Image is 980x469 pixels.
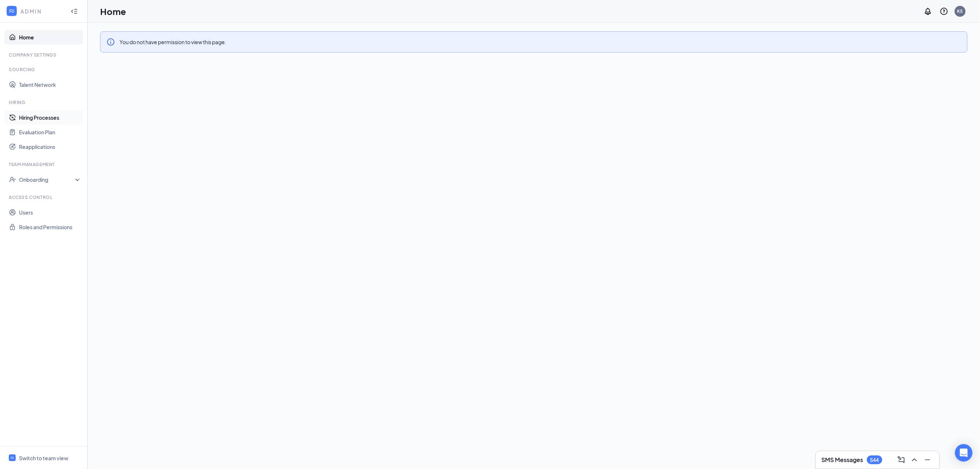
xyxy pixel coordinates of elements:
div: You do not have permission to view this page. [120,38,226,46]
a: Roles and Permissions [19,220,82,234]
svg: ChevronUp [910,455,919,464]
div: KS [957,8,963,14]
svg: Minimize [923,455,932,464]
h3: SMS Messages [822,456,863,464]
svg: Notifications [924,7,932,16]
div: Open Intercom Messenger [955,444,973,462]
div: Onboarding [19,176,75,183]
svg: WorkstreamLogo [8,7,15,15]
svg: Info [106,38,115,46]
button: ChevronUp [909,454,920,466]
div: ADMIN [20,8,64,15]
svg: QuestionInfo [940,7,949,16]
svg: ComposeMessage [897,455,906,464]
a: Hiring Processes [19,110,82,125]
a: Users [19,205,82,220]
svg: UserCheck [9,176,16,183]
svg: Collapse [71,8,78,15]
button: ComposeMessage [896,454,907,466]
div: Sourcing [9,66,80,73]
a: Talent Network [19,77,82,92]
button: Minimize [922,454,934,466]
div: Hiring [9,99,80,105]
a: Home [19,30,82,45]
a: Reapplications [19,139,82,154]
div: 544 [870,457,879,463]
a: Evaluation Plan [19,125,82,139]
div: Company Settings [9,52,80,58]
div: Access control [9,194,80,200]
div: Team Management [9,161,80,168]
svg: WorkstreamLogo [10,455,15,460]
div: Switch to team view [19,454,68,462]
h1: Home [100,5,126,18]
